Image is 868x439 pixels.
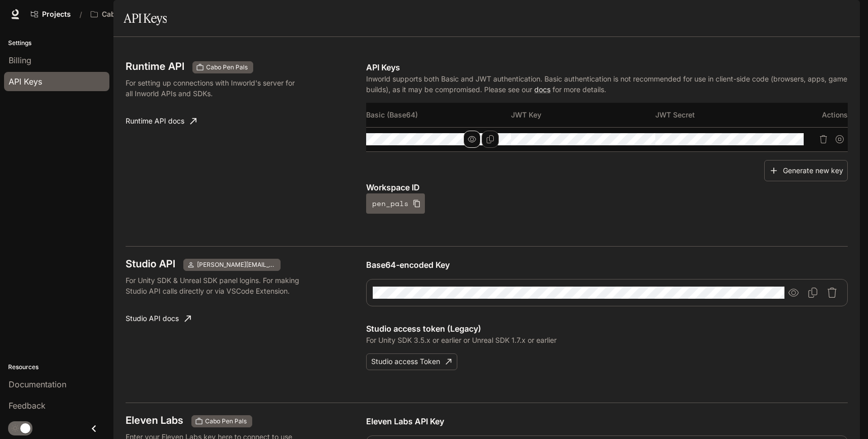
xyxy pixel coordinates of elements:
p: Inworld supports both Basic and JWT authentication. Basic authentication is not recommended for u... [366,73,848,95]
h3: Eleven Labs [126,415,183,425]
p: Studio access token (Legacy) [366,323,848,335]
a: Runtime API docs [122,111,201,131]
span: [PERSON_NAME][EMAIL_ADDRESS][DOMAIN_NAME] [193,260,279,269]
button: All workspaces [86,4,168,24]
button: Suspend API key [832,131,848,147]
h3: Runtime API [126,61,184,71]
button: Copy Basic (Base64) [482,131,499,148]
th: Basic (Base64) [366,103,510,127]
th: Actions [800,103,848,127]
p: Workspace ID [366,181,848,193]
p: Base64-encoded Key [366,259,848,271]
span: Cabo Pen Pals [201,417,251,426]
div: / [75,9,86,20]
button: Studio access Token [366,353,457,370]
button: Generate new key [764,160,848,182]
p: Cabo Pen Pals [102,10,152,19]
p: For Unity SDK & Unreal SDK panel logins. For making Studio API calls directly or via VSCode Exten... [126,275,300,296]
a: Studio API docs [122,308,195,329]
th: JWT Secret [655,103,800,127]
p: API Keys [366,61,848,73]
th: JWT Key [511,103,655,127]
p: For Unity SDK 3.5.x or earlier or Unreal SDK 1.7.x or earlier [366,335,848,345]
div: This key will apply to your current workspace only [191,415,252,427]
button: Copy Base64-encoded Key [804,284,822,302]
h1: API Keys [124,8,167,28]
p: Eleven Labs API Key [366,415,848,427]
span: Projects [42,10,71,19]
a: Go to projects [26,4,75,24]
div: This key applies to current user accounts [183,259,281,271]
h3: Studio API [126,259,175,269]
p: For setting up connections with Inworld's server for all Inworld APIs and SDKs. [126,77,300,99]
a: docs [534,85,550,94]
button: Delete API key [815,131,832,147]
div: These keys will apply to your current workspace only [192,61,253,73]
span: Cabo Pen Pals [202,63,252,72]
button: pen_pals [366,193,425,214]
